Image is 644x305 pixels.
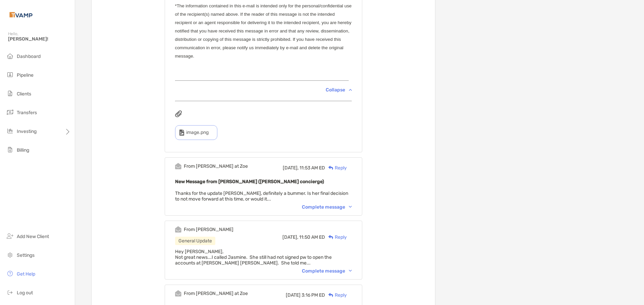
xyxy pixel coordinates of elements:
img: Chevron icon [349,270,352,272]
span: Hey [PERSON_NAME], Not great news...I called Jasmine. She still had not signed pw to open the acc... [175,249,332,266]
span: [DATE] [286,292,301,298]
div: Reply [325,164,347,171]
img: Reply icon [328,235,333,239]
img: transfers icon [6,108,14,116]
img: settings icon [6,251,14,259]
span: Dashboard [17,54,41,59]
img: billing icon [6,146,14,154]
span: [DATE], [282,234,298,240]
img: Event icon [175,226,181,233]
span: Billing [17,147,29,153]
span: *The information contained in this e-mail is intended only for the personal/confidential use of t... [175,3,352,59]
img: pipeline icon [6,71,14,79]
div: General Update [175,237,215,245]
img: investing icon [6,127,14,135]
img: attachments [175,110,182,117]
img: Event icon [175,163,181,169]
div: From [PERSON_NAME] at Zoe [184,163,248,169]
img: Event icon [175,290,181,297]
div: Reply [325,292,347,299]
span: Add New Client [17,234,49,239]
img: type [179,130,184,136]
img: get-help icon [6,270,14,278]
div: Complete message [302,204,352,210]
span: 11:50 AM ED [299,234,325,240]
img: dashboard icon [6,52,14,60]
img: Chevron icon [349,206,352,208]
img: Reply icon [328,166,333,170]
div: Reply [325,234,347,241]
span: Thanks for the update [PERSON_NAME], definitely a bummer. Is her final decision to not move forwa... [175,190,348,202]
b: New Message from [PERSON_NAME] ([PERSON_NAME] concierge) [175,179,324,184]
span: 11:53 AM ED [300,165,325,171]
img: Reply icon [328,293,333,297]
span: image.png [186,130,209,135]
span: Log out [17,290,33,296]
img: Chevron icon [349,89,352,91]
span: 3:16 PM ED [302,292,325,298]
span: Investing [17,129,37,134]
span: Pipeline [17,72,34,78]
img: add_new_client icon [6,232,14,240]
div: From [PERSON_NAME] [184,227,233,232]
span: Get Help [17,271,35,277]
div: From [PERSON_NAME] at Zoe [184,291,248,296]
img: Zoe Logo [8,3,34,27]
img: clients icon [6,89,14,97]
span: Transfers [17,110,37,116]
span: Settings [17,252,35,258]
span: [PERSON_NAME]! [8,36,71,42]
span: Clients [17,91,31,97]
div: Collapse [326,87,352,93]
div: Complete message [302,268,352,274]
img: logout icon [6,288,14,296]
span: [DATE], [283,165,299,171]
